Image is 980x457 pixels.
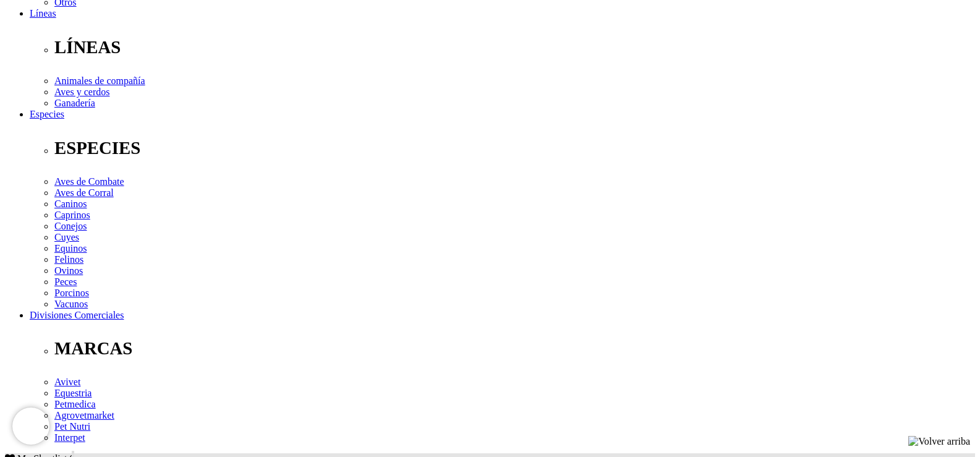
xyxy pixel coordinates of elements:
[54,199,87,209] a: Caninos
[12,408,49,445] iframe: Brevo live chat
[54,421,90,432] a: Pet Nutri
[54,265,83,276] a: Ovinos
[54,399,96,409] a: Petmedica
[54,243,87,254] a: Equinos
[54,254,83,265] a: Felinos
[54,75,145,86] a: Animales de compañía
[54,210,90,220] a: Caprinos
[54,37,975,58] p: LÍNEAS
[54,187,114,198] a: Aves de Corral
[54,288,89,298] a: Porcinos
[54,232,79,242] a: Cuyes
[54,138,975,158] p: ESPECIES
[54,432,85,443] a: Interpet
[54,299,88,309] a: Vacunos
[30,109,64,119] a: Especies
[54,338,975,359] p: MARCAS
[54,221,87,231] a: Conejos
[54,388,92,398] a: Equestria
[54,276,77,287] a: Peces
[30,8,56,19] a: Líneas
[54,176,124,187] a: Aves de Combate
[908,436,970,447] img: Volver arriba
[54,98,95,108] a: Ganadería
[54,410,114,421] a: Agrovetmarket
[30,310,124,320] a: Divisiones Comerciales
[54,377,80,387] a: Avivet
[54,87,109,97] a: Aves y cerdos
